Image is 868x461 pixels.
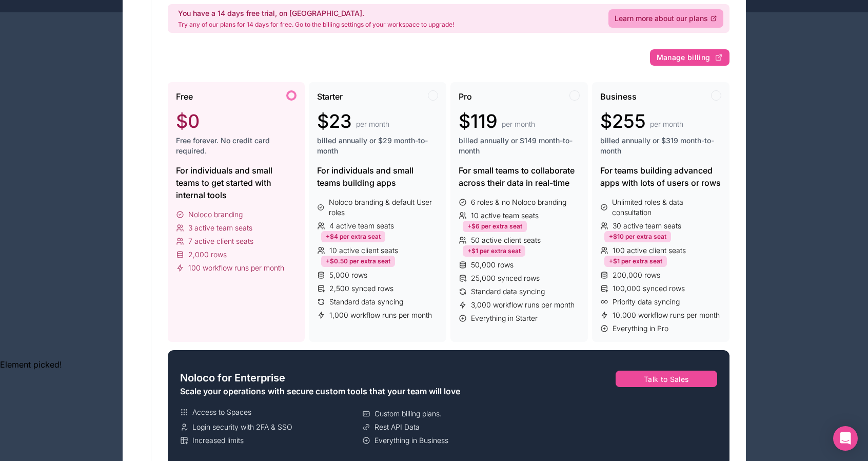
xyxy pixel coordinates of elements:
span: Rest API Data [374,422,420,432]
div: For individuals and small teams to get started with internal tools [176,164,297,201]
div: Scale your operations with secure custom tools that your team will love [180,385,541,397]
span: Access to Spaces [192,407,251,417]
div: +$6 per extra seat [463,221,527,232]
span: Login security with 2FA & SSO [192,422,292,432]
span: Increased limits [192,435,244,446]
span: 3 active team seats [188,223,252,233]
span: Starter [317,90,343,103]
span: per month [650,119,683,129]
span: $0 [176,111,200,131]
div: +$0.50 per extra seat [321,256,395,267]
span: 100 workflow runs per month [188,263,284,273]
span: Business [600,90,637,103]
span: Learn more about our plans [615,13,708,24]
span: 100 active client seats [613,245,686,256]
div: +$4 per extra seat [321,231,385,242]
span: 1,000 workflow runs per month [329,310,432,320]
p: Try any of our plans for 14 days for free. Go to the billing settings of your workspace to upgrade! [178,21,454,29]
div: +$10 per extra seat [604,231,671,242]
span: 100,000 synced rows [613,283,685,294]
span: 5,000 rows [329,270,367,280]
span: Everything in Starter [471,313,538,323]
span: 50,000 rows [471,260,514,270]
span: 2,500 synced rows [329,283,393,294]
div: For small teams to collaborate across their data in real-time [459,164,580,189]
div: For teams building advanced apps with lots of users or rows [600,164,721,189]
span: Custom billing plans. [374,409,442,419]
span: 2,000 rows [188,249,227,260]
a: Learn more about our plans [608,9,723,28]
div: For individuals and small teams building apps [317,164,438,189]
span: 10,000 workflow runs per month [613,310,720,320]
span: Unlimited roles & data consultation [612,197,721,218]
span: 200,000 rows [613,270,660,280]
span: Noloco for Enterprise [180,371,285,385]
span: 3,000 workflow runs per month [471,300,575,310]
span: Manage billing [657,53,711,62]
div: +$1 per extra seat [463,245,525,257]
span: Noloco branding [188,209,243,220]
h2: You have a 14 days free trial, on [GEOGRAPHIC_DATA]. [178,8,454,18]
span: Everything in Business [374,435,448,446]
span: $119 [459,111,498,131]
span: 4 active team seats [329,221,394,231]
span: billed annually or $319 month-to-month [600,136,721,156]
span: 7 active client seats [188,236,253,246]
div: Open Intercom Messenger [833,426,858,451]
span: Standard data syncing [329,297,403,307]
span: per month [356,119,389,129]
span: billed annually or $149 month-to-month [459,136,580,156]
span: 10 active team seats [471,210,539,221]
button: Talk to Sales [616,371,717,387]
span: per month [502,119,535,129]
span: billed annually or $29 month-to-month [317,136,438,156]
span: 25,000 synced rows [471,273,540,283]
span: Everything in Pro [613,323,668,334]
span: Pro [459,90,472,103]
div: +$1 per extra seat [604,256,667,267]
span: $255 [600,111,646,131]
span: Noloco branding & default User roles [329,197,438,218]
span: Priority data syncing [613,297,680,307]
span: 10 active client seats [329,245,398,256]
span: $23 [317,111,352,131]
span: 30 active team seats [613,221,681,231]
span: Free forever. No credit card required. [176,136,297,156]
span: 6 roles & no Noloco branding [471,197,566,207]
span: Standard data syncing [471,286,545,297]
span: Free [176,90,193,103]
span: 50 active client seats [471,235,541,245]
button: Manage billing [650,49,729,66]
